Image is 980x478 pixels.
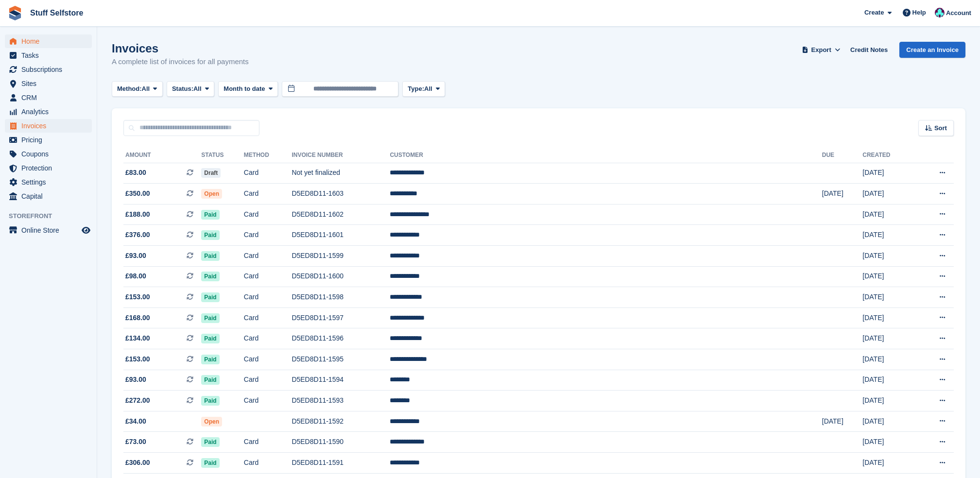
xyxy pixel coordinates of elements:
span: Sites [21,77,80,90]
td: D5ED8D11-1594 [292,370,390,391]
a: menu [5,49,92,62]
span: Paid [201,230,219,240]
span: £376.00 [125,230,150,240]
span: All [142,84,150,94]
td: D5ED8D11-1596 [292,328,390,349]
span: CRM [21,91,80,104]
th: Status [201,148,244,163]
span: Type: [408,84,424,94]
td: [DATE] [862,163,915,184]
th: Method [244,148,292,163]
span: Invoices [21,119,80,133]
th: Created [862,148,915,163]
td: D5ED8D11-1600 [292,266,390,287]
td: Card [244,266,292,287]
td: Card [244,370,292,391]
a: menu [5,189,92,203]
span: £93.00 [125,251,146,261]
button: Month to date [218,81,278,97]
h1: Invoices [112,42,249,55]
span: Online Store [21,223,80,237]
span: Paid [201,355,219,364]
span: All [424,84,432,94]
td: [DATE] [862,246,915,267]
span: Paid [201,251,219,261]
a: menu [5,147,92,161]
span: Pricing [21,133,80,147]
td: D5ED8D11-1603 [292,184,390,205]
a: menu [5,223,92,237]
a: Stuff Selfstore [26,5,87,21]
td: Card [244,184,292,205]
span: Paid [201,313,219,323]
span: Subscriptions [21,63,80,76]
td: Card [244,453,292,474]
p: A complete list of invoices for all payments [112,56,249,68]
span: Paid [201,437,219,447]
span: £83.00 [125,168,146,178]
span: Coupons [21,147,80,161]
td: [DATE] [862,432,915,453]
a: menu [5,175,92,189]
span: Paid [201,292,219,302]
td: [DATE] [862,287,915,308]
a: menu [5,161,92,175]
td: Card [244,225,292,246]
span: Paid [201,334,219,343]
td: D5ED8D11-1595 [292,349,390,370]
button: Export [800,42,842,58]
a: menu [5,119,92,133]
td: Card [244,204,292,225]
span: £134.00 [125,333,150,343]
a: Credit Notes [846,42,892,58]
td: Card [244,287,292,308]
a: menu [5,77,92,90]
td: [DATE] [862,370,915,391]
a: menu [5,34,92,48]
span: £34.00 [125,416,146,427]
span: Export [811,45,831,55]
span: £98.00 [125,271,146,281]
span: Paid [201,375,219,385]
img: stora-icon-8386f47178a22dfd0bd8f6a31ec36ba5ce8667c1dd55bd0f319d3a0aa187defe.svg [8,6,22,20]
img: Simon Gardner [935,8,945,17]
span: Account [946,8,971,18]
td: Card [244,307,292,328]
a: menu [5,63,92,76]
a: menu [5,105,92,119]
span: Method: [117,84,142,94]
a: menu [5,133,92,147]
td: D5ED8D11-1599 [292,246,390,267]
td: Not yet finalized [292,163,390,184]
span: Capital [21,189,80,203]
span: £350.00 [125,188,150,199]
span: Analytics [21,105,80,119]
td: [DATE] [862,225,915,246]
td: D5ED8D11-1591 [292,453,390,474]
td: [DATE] [822,411,863,432]
td: [DATE] [862,328,915,349]
span: Month to date [224,84,265,94]
span: Status: [172,84,193,94]
span: £306.00 [125,458,150,468]
td: D5ED8D11-1593 [292,391,390,411]
span: £153.00 [125,292,150,302]
span: Paid [201,272,219,281]
td: D5ED8D11-1602 [292,204,390,225]
th: Due [822,148,863,163]
td: Card [244,246,292,267]
td: Card [244,391,292,411]
td: [DATE] [862,204,915,225]
span: £153.00 [125,354,150,364]
span: £168.00 [125,313,150,323]
span: Draft [201,168,221,178]
td: D5ED8D11-1590 [292,432,390,453]
span: Paid [201,396,219,406]
span: £93.00 [125,375,146,385]
span: All [193,84,202,94]
span: £73.00 [125,437,146,447]
a: Create an Invoice [899,42,965,58]
span: Settings [21,175,80,189]
span: Help [912,8,926,17]
th: Customer [390,148,822,163]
